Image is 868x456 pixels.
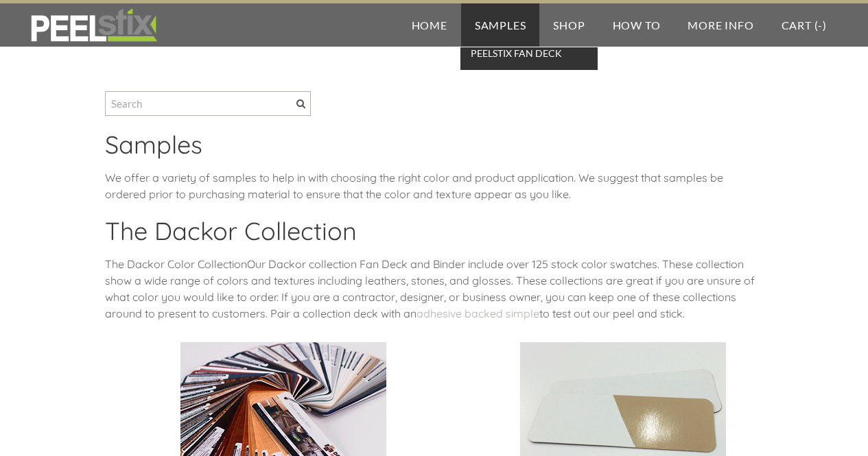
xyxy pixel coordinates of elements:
img: REFACE SUPPLIES [27,8,160,43]
span: - [818,19,823,32]
a: Home [398,3,461,47]
span: Peelstix Fan Deck [464,44,594,62]
input: Search [105,91,311,116]
span: Search [296,99,305,108]
a: Samples [461,3,540,47]
h2: The Dackor Collection [105,216,764,256]
a: adhesive backed simple [417,307,539,320]
a: How To [599,3,675,47]
a: Cart (-) [768,3,841,47]
a: Shop [539,3,598,47]
a: Peelstix Fan Deck [460,37,598,70]
h2: Samples [105,130,764,169]
div: The Dackor Color CollectionOur Dackor collection Fan Deck and Binder include over 125 stock color... [105,256,764,335]
a: More Info [674,3,767,47]
span: We offer a variety of samples to help in with choosing the right color and product application. W... [105,171,723,201]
